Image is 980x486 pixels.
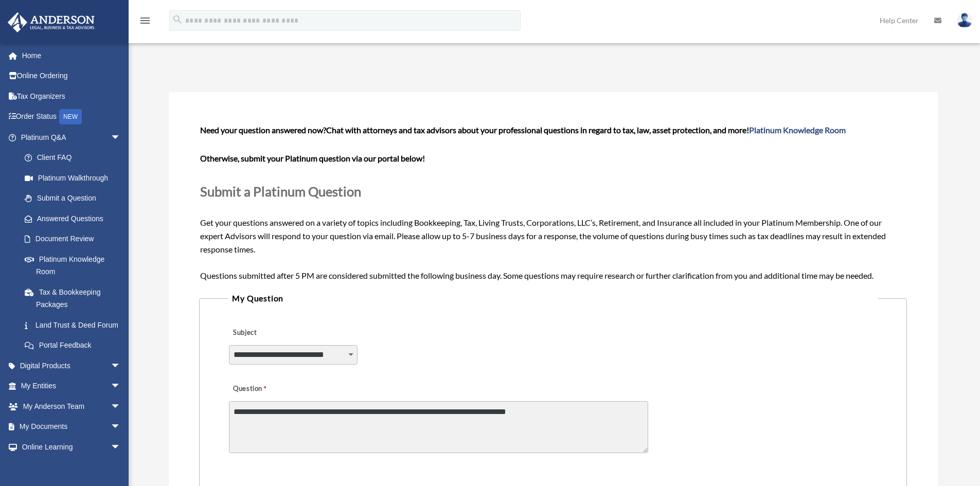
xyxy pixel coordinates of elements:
[7,45,136,66] a: Home
[7,376,136,397] a: My Entitiesarrow_drop_down
[7,437,136,457] a: Online Learningarrow_drop_down
[111,376,131,397] span: arrow_drop_down
[111,355,131,376] span: arrow_drop_down
[14,188,131,209] a: Submit a Question
[228,291,878,305] legend: My Question
[111,396,131,417] span: arrow_drop_down
[326,125,846,135] span: Chat with attorneys and tax advisors about your professional questions in regard to tax, law, ass...
[229,326,327,340] label: Subject
[14,168,136,188] a: Platinum Walkthrough
[200,125,326,135] span: Need your question answered now?
[7,86,136,106] a: Tax Organizers
[957,13,972,28] img: User Pic
[7,355,136,376] a: Digital Productsarrow_drop_down
[111,417,131,438] span: arrow_drop_down
[7,396,136,417] a: My Anderson Teamarrow_drop_down
[59,109,82,124] div: NEW
[200,184,361,199] span: Submit a Platinum Question
[14,315,136,335] a: Land Trust & Deed Forum
[139,14,151,27] i: menu
[5,12,98,32] img: Anderson Advisors Platinum Portal
[14,282,136,315] a: Tax & Bookkeeping Packages
[14,229,136,249] a: Document Review
[229,382,309,397] label: Question
[111,127,131,148] span: arrow_drop_down
[139,18,151,27] a: menu
[749,125,846,135] a: Platinum Knowledge Room
[200,125,905,280] span: Get your questions answered on a variety of topics including Bookkeeping, Tax, Living Trusts, Cor...
[14,335,136,356] a: Portal Feedback
[7,106,136,128] a: Order StatusNEW
[7,417,136,437] a: My Documentsarrow_drop_down
[7,127,136,148] a: Platinum Q&Aarrow_drop_down
[14,208,136,229] a: Answered Questions
[172,14,183,25] i: search
[200,153,425,163] b: Otherwise, submit your Platinum question via our portal below!
[111,437,131,458] span: arrow_drop_down
[14,249,136,282] a: Platinum Knowledge Room
[7,66,136,86] a: Online Ordering
[14,148,136,168] a: Client FAQ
